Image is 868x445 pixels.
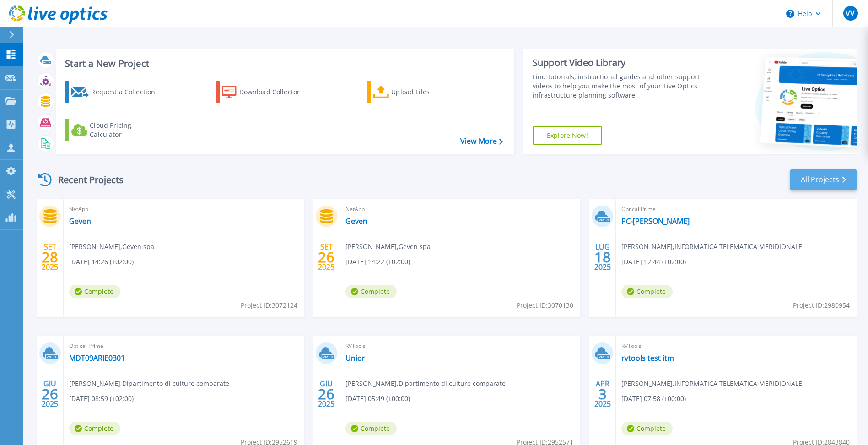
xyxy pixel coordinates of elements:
div: APR 2025 [594,377,611,411]
div: Recent Projects [35,168,136,191]
h3: Start a New Project [65,59,502,69]
a: View More [460,137,503,146]
div: Download Collector [239,83,313,101]
span: [DATE] 08:59 (+02:00) [69,394,134,404]
span: 28 [42,253,58,261]
div: Cloud Pricing Calculator [90,121,163,139]
span: [DATE] 05:49 (+00:00) [345,394,410,404]
a: Cloud Pricing Calculator [65,119,167,141]
div: GIU 2025 [318,377,335,411]
div: Support Video Library [533,57,702,69]
span: [DATE] 12:44 (+02:00) [621,257,686,267]
div: Find tutorials, instructional guides and other support videos to help you make the most of your L... [533,72,702,100]
span: Complete [345,422,397,435]
a: Upload Files [367,81,469,103]
span: Complete [69,422,120,435]
span: NetApp [345,204,575,214]
span: 26 [318,253,334,261]
span: [PERSON_NAME] , Geven spa [345,242,431,252]
span: RVTools [345,341,575,351]
span: [DATE] 07:58 (+00:00) [621,394,686,404]
span: NetApp [69,204,299,214]
span: Complete [621,422,673,435]
a: MDT09ARIE0301 [69,353,125,363]
span: 3 [598,390,607,398]
span: [PERSON_NAME] , Geven spa [69,242,154,252]
a: Request a Collection [65,81,167,103]
span: Project ID: 3070130 [517,300,573,310]
span: Complete [69,285,120,298]
span: Optical Prime [69,341,299,351]
a: Geven [345,217,367,226]
span: 26 [42,390,58,398]
a: Geven [69,217,91,226]
span: Complete [621,285,673,298]
div: SET 2025 [318,240,335,274]
span: VV [846,10,855,17]
a: rvtools test itm [621,353,674,363]
div: SET 2025 [41,240,59,274]
span: Project ID: 3072124 [241,300,297,310]
a: Download Collector [216,81,318,103]
span: 26 [318,390,334,398]
span: [PERSON_NAME] , INFORMATICA TELEMATICA MERIDIONALE [621,242,802,252]
span: Optical Prime [621,204,851,214]
span: [PERSON_NAME] , INFORMATICA TELEMATICA MERIDIONALE [621,379,802,389]
span: 18 [594,253,611,261]
a: PC-[PERSON_NAME] [621,217,690,226]
a: All Projects [790,169,857,190]
span: RVTools [621,341,851,351]
span: Complete [345,285,397,298]
span: [PERSON_NAME] , Dipartimento di culture comparate [345,379,506,389]
span: [PERSON_NAME] , Dipartimento di culture comparate [69,379,229,389]
div: Request a Collection [91,83,164,101]
a: Unior [345,353,365,363]
span: [DATE] 14:26 (+02:00) [69,257,134,267]
div: LUG 2025 [594,240,611,274]
a: Explore Now! [533,126,602,145]
div: GIU 2025 [41,377,59,411]
span: [DATE] 14:22 (+02:00) [345,257,410,267]
span: Project ID: 2980954 [793,300,850,310]
div: Upload Files [391,83,464,101]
